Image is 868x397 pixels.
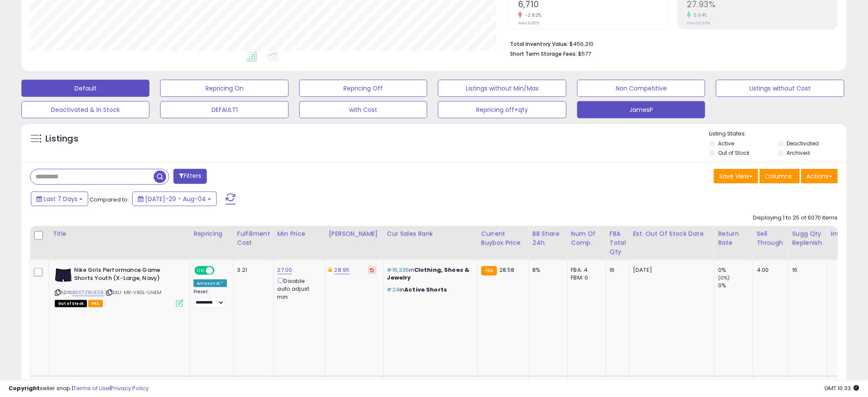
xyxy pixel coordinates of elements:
[765,172,792,180] span: Columns
[522,12,542,18] small: -2.82%
[72,289,104,296] a: B007Z8UES8
[710,130,847,138] p: Listing States:
[237,266,267,274] div: 3.21
[44,195,78,203] span: Last 7 Days
[195,267,206,274] span: ON
[88,300,103,307] span: FBA
[277,276,319,301] div: Disable auto adjust min
[173,169,207,184] button: Filters
[160,80,288,97] button: Repricing On
[481,266,497,276] small: FBA
[792,266,821,274] div: 16
[55,266,183,306] div: ASIN:
[718,274,730,281] small: (0%)
[145,195,206,203] span: [DATE]-29 - Aug-04
[571,274,600,282] div: FBM: 0
[510,38,832,48] li: $456,210
[404,286,447,294] span: Active Shorts
[237,229,270,247] div: Fulfillment Cost
[105,289,161,296] span: | SKU: MK-VXGL-UHEM
[74,266,178,284] b: Nike Girls Performance Game Shorts Youth (X-Large, Navy)
[132,192,217,206] button: [DATE]-29 - Aug-04
[787,149,810,156] label: Archived
[387,286,471,294] p: in
[533,266,561,274] div: 8%
[438,80,566,97] button: Listings without Min/Max
[787,140,819,147] label: Deactivated
[577,80,705,97] button: Non Competitive
[716,80,844,97] button: Listings without Cost
[194,280,227,287] div: Amazon AI *
[718,229,749,247] div: Return Rate
[21,101,149,118] button: Deactivated & In Stock
[45,133,78,145] h5: Listings
[55,266,72,283] img: 31PAGm9Mf5L._SL40_.jpg
[719,149,750,156] label: Out of Stock
[111,384,149,392] a: Privacy Policy
[334,266,350,274] a: 28.95
[55,300,87,307] span: All listings that are currently out of stock and unavailable for purchase on Amazon
[160,101,288,118] button: DEFAULT1
[633,266,708,274] p: [DATE]
[571,229,603,247] div: Num of Comp.
[714,169,758,183] button: Save View
[277,229,322,238] div: Min Price
[792,229,824,247] div: Sugg Qty Replenish
[510,50,577,57] b: Short Term Storage Fees:
[277,266,292,274] a: 27.00
[633,229,711,238] div: Est. Out Of Stock Date
[825,384,859,392] span: 2025-08-12 10:33 GMT
[801,169,838,183] button: Actions
[760,169,800,183] button: Columns
[610,266,623,274] div: 16
[387,266,471,282] p: in
[299,80,427,97] button: Repricing Off
[687,21,710,26] small: Prev: 26.39%
[499,266,515,274] span: 28.58
[194,289,227,308] div: Preset:
[518,21,539,26] small: Prev: 6,905
[438,101,566,118] button: Repricing off+qty
[9,384,40,392] strong: Copyright
[387,266,470,282] span: Clothing, Shoes & Jewelry
[31,192,88,206] button: Last 7 Days
[299,101,427,118] button: with Cost
[753,214,838,222] div: Displaying 1 to 25 of 6070 items
[719,140,734,147] label: Active
[53,229,186,238] div: Title
[691,12,708,18] small: 5.84%
[21,80,149,97] button: Default
[387,286,400,294] span: #24
[510,40,568,48] b: Total Inventory Value:
[73,384,110,392] a: Terms of Use
[387,266,409,274] span: #16,336
[757,266,782,274] div: 4.00
[757,229,785,247] div: Sell Through
[571,266,600,274] div: FBA: 4
[577,101,705,118] button: JamesP
[213,267,227,274] span: OFF
[194,229,230,238] div: Repricing
[578,50,591,58] span: $577
[481,229,525,247] div: Current Buybox Price
[89,195,129,204] span: Compared to:
[610,229,626,256] div: FBA Total Qty
[533,229,564,247] div: BB Share 24h.
[718,266,753,274] div: 0%
[718,282,753,289] div: 0%
[329,229,380,238] div: [PERSON_NAME]
[387,229,474,238] div: Cur Sales Rank
[789,226,828,260] th: Please note that this number is a calculation based on your required days of coverage and your ve...
[9,385,149,393] div: seller snap | |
